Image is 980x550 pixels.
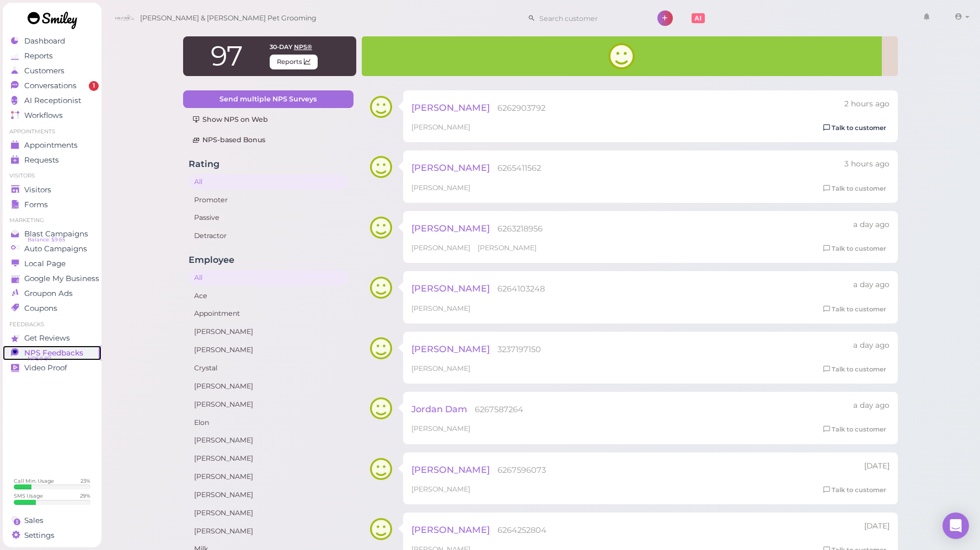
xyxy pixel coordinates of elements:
[189,342,348,358] a: [PERSON_NAME]
[24,81,77,90] span: Conversations
[411,184,470,192] span: [PERSON_NAME]
[497,465,546,475] span: 6267596073
[80,492,90,499] div: 29 %
[3,172,101,180] li: Visitors
[189,451,348,466] a: [PERSON_NAME]
[24,304,57,313] span: Coupons
[411,123,470,131] span: [PERSON_NAME]
[3,360,101,375] a: Video Proof
[3,271,101,286] a: Google My Business
[183,111,354,128] a: Show NPS on Web
[24,348,83,358] span: NPS Feedbacks
[3,78,101,93] a: Conversations 1
[3,128,101,136] li: Appointments
[189,255,348,265] h4: Employee
[189,288,348,304] a: Ace
[189,433,348,448] a: [PERSON_NAME]
[211,39,242,73] span: 97
[844,99,890,110] div: 09/10 02:44pm
[24,141,78,150] span: Appointments
[853,279,890,290] div: 09/09 03:19pm
[189,360,348,376] a: Crystal
[3,346,101,360] a: NPS Feedbacks NPS® 97
[820,183,890,195] a: Talk to customer
[140,3,317,34] span: [PERSON_NAME] & [PERSON_NAME] Pet Grooming
[820,243,890,255] a: Talk to customer
[81,477,90,484] div: 23 %
[853,340,890,351] div: 09/09 03:05pm
[3,256,101,271] a: Local Page
[24,363,67,373] span: Video Proof
[411,162,490,173] span: [PERSON_NAME]
[853,400,890,411] div: 09/09 03:01pm
[189,306,348,321] a: Appointment
[24,289,73,298] span: Groupon Ads
[24,244,87,254] span: Auto Campaigns
[183,90,354,108] a: Send multiple NPS Surveys
[497,163,541,173] span: 6265411562
[411,244,472,252] span: [PERSON_NAME]
[189,524,348,539] a: [PERSON_NAME]
[189,469,348,484] a: [PERSON_NAME]
[864,521,890,532] div: 09/06 04:24pm
[24,155,59,165] span: Requests
[497,344,541,354] span: 3237197150
[189,174,348,190] a: All
[820,122,890,134] a: Talk to customer
[411,485,470,493] span: [PERSON_NAME]
[942,513,969,539] div: Open Intercom Messenger
[189,192,348,208] a: Promoter
[28,354,51,363] span: NPS® 97
[3,93,101,108] a: AI Receptionist
[478,244,537,252] span: [PERSON_NAME]
[3,513,101,528] a: Sales
[24,96,81,105] span: AI Receptionist
[411,464,490,475] span: [PERSON_NAME]
[3,286,101,301] a: Groupon Ads
[14,492,43,499] div: SMS Usage
[3,34,101,48] a: Dashboard
[411,102,490,113] span: [PERSON_NAME]
[3,138,101,153] a: Appointments
[853,219,890,230] div: 09/09 05:09pm
[28,235,65,244] span: Balance: $9.65
[192,135,344,145] div: NPS-based Bonus
[411,343,490,354] span: [PERSON_NAME]
[3,108,101,123] a: Workflows
[24,259,66,268] span: Local Page
[24,516,44,525] span: Sales
[24,274,99,283] span: Google My Business
[189,415,348,430] a: Elon
[3,301,101,316] a: Coupons
[820,304,890,315] a: Talk to customer
[189,397,348,412] a: [PERSON_NAME]
[24,185,51,195] span: Visitors
[3,182,101,197] a: Visitors
[189,379,348,394] a: [PERSON_NAME]
[820,364,890,375] a: Talk to customer
[24,200,48,209] span: Forms
[411,223,490,234] span: [PERSON_NAME]
[3,227,101,241] a: Blast Campaigns Balance: $9.65
[411,403,467,414] span: Jordan Dam
[3,241,101,256] a: Auto Campaigns
[183,131,354,149] a: NPS-based Bonus
[270,55,318,69] span: Reports
[497,103,545,113] span: 6262903792
[497,284,545,294] span: 6264103248
[411,524,490,535] span: [PERSON_NAME]
[3,153,101,168] a: Requests
[189,505,348,521] a: [PERSON_NAME]
[189,228,348,244] a: Detractor
[411,364,470,373] span: [PERSON_NAME]
[820,424,890,435] a: Talk to customer
[192,115,344,125] div: Show NPS on Web
[411,283,490,294] span: [PERSON_NAME]
[475,405,523,414] span: 6267587264
[189,159,348,169] h4: Rating
[24,333,70,343] span: Get Reviews
[24,531,55,540] span: Settings
[24,36,65,46] span: Dashboard
[3,48,101,63] a: Reports
[535,9,642,27] input: Search customer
